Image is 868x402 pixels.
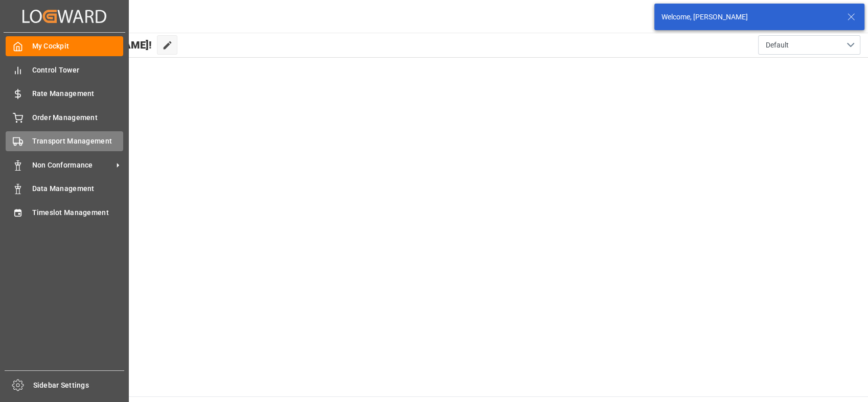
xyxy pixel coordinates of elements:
[758,35,860,55] button: open menu
[32,88,124,99] span: Rate Management
[661,12,837,22] div: Welcome, [PERSON_NAME]
[32,112,124,123] span: Order Management
[766,40,789,51] span: Default
[6,107,123,127] a: Order Management
[6,36,123,56] a: My Cockpit
[32,207,124,218] span: Timeslot Management
[32,65,124,76] span: Control Tower
[6,179,123,199] a: Data Management
[32,41,124,52] span: My Cockpit
[32,183,124,194] span: Data Management
[6,60,123,80] a: Control Tower
[32,136,124,147] span: Transport Management
[6,84,123,104] a: Rate Management
[6,202,123,222] a: Timeslot Management
[6,131,123,151] a: Transport Management
[32,160,113,171] span: Non Conformance
[33,380,125,391] span: Sidebar Settings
